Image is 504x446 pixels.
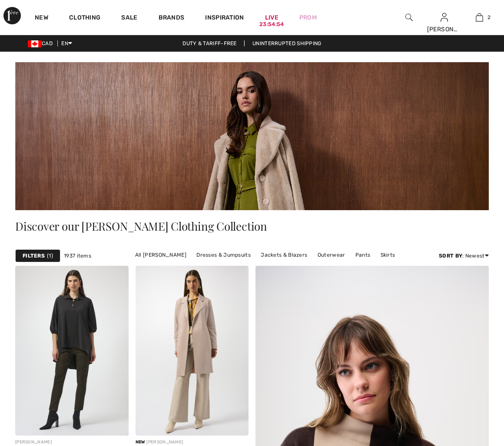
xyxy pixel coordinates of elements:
[35,14,48,23] a: New
[439,252,489,260] div: : Newest
[313,249,350,261] a: Outerwear
[487,13,491,21] span: 2
[15,218,267,234] span: Discover our [PERSON_NAME] Clothing Collection
[476,12,483,23] img: My Bag
[221,261,287,272] a: Sweaters & Cardigans
[15,62,489,210] img: Joseph Ribkoff Canada: Women's Clothing Online | 1ère Avenue
[405,12,413,23] img: search the website
[136,439,145,445] span: New
[47,252,53,260] span: 1
[441,12,448,23] img: My Info
[69,14,100,23] a: Clothing
[427,25,461,34] div: [PERSON_NAME]
[61,40,72,46] span: EN
[376,249,400,261] a: Skirts
[259,20,284,29] div: 23:54:54
[3,7,21,24] img: 1ère Avenue
[23,252,45,260] strong: Filters
[136,439,249,446] div: [PERSON_NAME]
[192,249,255,261] a: Dresses & Jumpsuits
[28,40,56,46] span: CAD
[299,13,317,22] a: Prom
[136,266,249,436] img: Open Front Belted Trench Style 253252. Moonstone
[439,253,462,259] strong: Sort By
[256,249,312,261] a: Jackets & Blazers
[15,266,129,436] img: Loose Fit Puff Sleeve Blouse Style 254066. Black
[441,13,448,21] a: Sign In
[121,14,137,23] a: Sale
[265,13,279,22] a: Live23:54:54
[64,252,91,260] span: 1937 items
[28,40,42,47] img: Canadian Dollar
[131,249,191,261] a: All [PERSON_NAME]
[351,249,375,261] a: Pants
[288,261,309,272] a: Tops
[205,14,244,23] span: Inspiration
[15,439,129,446] div: [PERSON_NAME]
[159,14,185,23] a: Brands
[462,12,497,23] a: 2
